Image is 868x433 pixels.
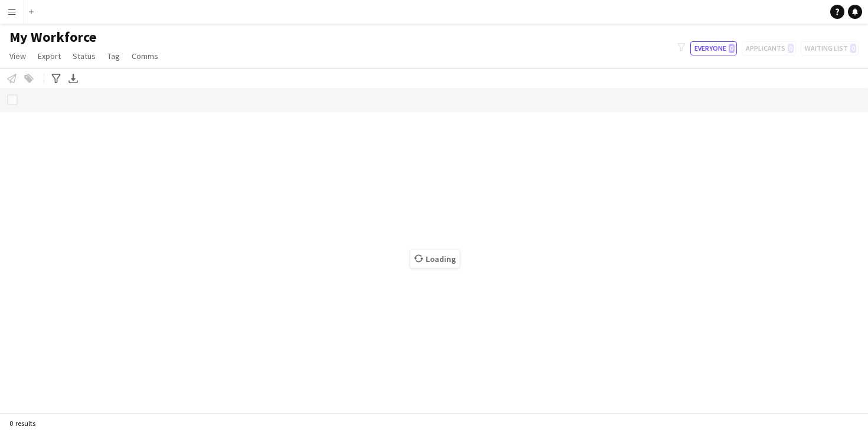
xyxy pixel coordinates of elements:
a: Status [68,48,100,64]
app-action-btn: Advanced filters [49,71,63,86]
span: My Workforce [9,28,96,46]
span: Status [73,51,96,61]
span: Loading [410,250,459,268]
span: Comms [132,51,158,61]
span: Tag [107,51,120,61]
span: Export [38,51,61,61]
a: View [5,48,31,64]
span: View [9,51,26,61]
app-action-btn: Export XLSX [66,71,80,86]
a: Tag [103,48,125,64]
a: Comms [127,48,163,64]
button: Everyone0 [690,41,737,55]
a: Export [33,48,66,64]
span: 0 [729,44,735,53]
